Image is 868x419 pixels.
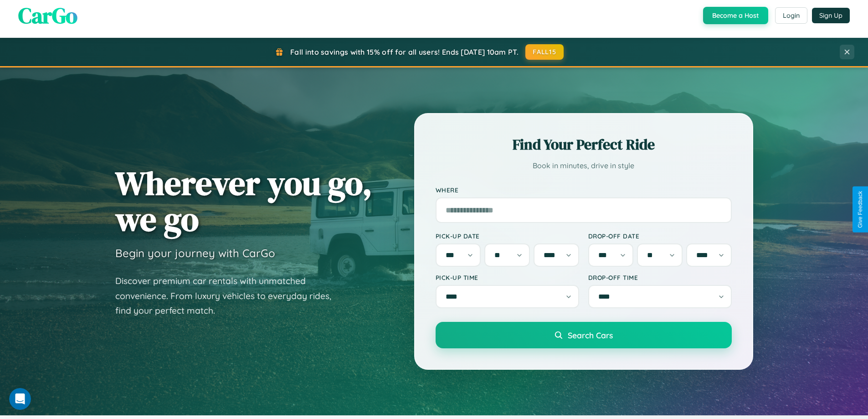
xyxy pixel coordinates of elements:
h1: Wherever you go, we go [115,165,372,237]
label: Where [436,186,732,194]
span: Fall into savings with 15% off for all users! Ends [DATE] 10am PT. [290,47,519,57]
button: Login [775,7,807,24]
button: Search Cars [436,322,732,348]
label: Drop-off Time [588,274,732,281]
p: Book in minutes, drive in style [436,159,732,172]
label: Pick-up Time [436,274,579,281]
div: Give Feedback [857,191,863,228]
iframe: Intercom live chat [9,388,31,410]
button: Sign Up [812,8,850,23]
button: FALL15 [525,44,564,60]
button: Become a Host [703,7,768,24]
label: Pick-up Date [436,232,579,240]
h2: Find Your Perfect Ride [436,134,732,155]
span: CarGo [18,0,77,31]
h3: Begin your journey with CarGo [115,246,275,260]
span: Search Cars [568,330,613,340]
p: Discover premium car rentals with unmatched convenience. From luxury vehicles to everyday rides, ... [115,274,343,318]
label: Drop-off Date [588,232,732,240]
